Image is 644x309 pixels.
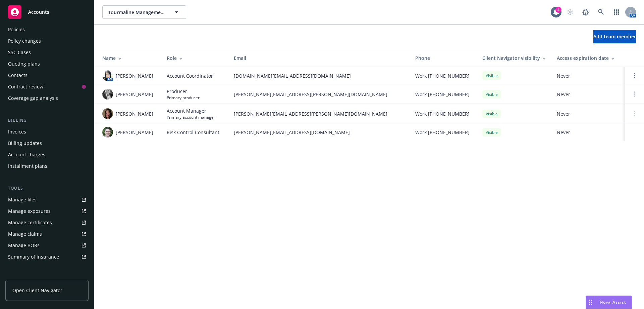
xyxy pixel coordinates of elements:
[482,54,546,62] div: Client Navigator visibility
[8,138,42,149] div: Billing updates
[167,129,219,136] span: Risk Control Consultant
[5,81,89,92] a: Contract review
[102,54,156,62] div: Name
[116,129,153,136] span: [PERSON_NAME]
[5,161,89,171] a: Installment plans
[8,47,31,58] div: SSC Cases
[8,240,40,251] div: Manage BORs
[557,91,620,98] span: Never
[167,107,215,114] span: Account Manager
[415,129,470,136] span: Work [PHONE_NUMBER]
[5,24,89,35] a: Policies
[557,129,620,136] span: Never
[557,72,620,79] span: Never
[234,91,405,98] span: [PERSON_NAME][EMAIL_ADDRESS][PERSON_NAME][DOMAIN_NAME]
[482,71,501,80] div: Visible
[102,5,186,19] button: Tourmaline Management LLC
[415,91,470,98] span: Work [PHONE_NUMBER]
[234,129,405,136] span: [PERSON_NAME][EMAIL_ADDRESS][DOMAIN_NAME]
[8,36,41,46] div: Policy changes
[5,217,89,228] a: Manage certificates
[5,36,89,46] a: Policy changes
[5,59,89,69] a: Quoting plans
[557,110,620,117] span: Never
[557,54,620,62] div: Access expiration date
[482,128,501,137] div: Visible
[116,72,153,79] span: [PERSON_NAME]
[593,33,636,40] span: Add team member
[234,110,405,117] span: [PERSON_NAME][EMAIL_ADDRESS][PERSON_NAME][DOMAIN_NAME]
[108,9,166,16] span: Tourmaline Management LLC
[594,5,608,19] a: Search
[167,95,200,101] span: Primary producer
[586,296,594,309] div: Drag to move
[8,93,58,104] div: Coverage gap analysis
[8,229,42,239] div: Manage claims
[8,24,25,35] div: Policies
[102,70,113,81] img: photo
[28,9,49,15] span: Accounts
[234,72,405,79] span: [DOMAIN_NAME][EMAIL_ADDRESS][DOMAIN_NAME]
[5,149,89,160] a: Account charges
[5,252,89,262] a: Summary of insurance
[5,240,89,251] a: Manage BORs
[12,287,62,294] span: Open Client Navigator
[116,91,153,98] span: [PERSON_NAME]
[167,54,223,62] div: Role
[102,127,113,138] img: photo
[8,217,52,228] div: Manage certificates
[482,110,501,118] div: Visible
[5,47,89,58] a: SSC Cases
[5,194,89,205] a: Manage files
[8,252,59,262] div: Summary of insurance
[5,117,89,124] div: Billing
[8,206,51,217] div: Manage exposures
[5,70,89,81] a: Contacts
[415,72,470,79] span: Work [PHONE_NUMBER]
[8,161,47,171] div: Installment plans
[8,70,28,81] div: Contacts
[102,89,113,100] img: photo
[8,149,45,160] div: Account charges
[563,5,577,19] a: Start snowing
[8,59,40,69] div: Quoting plans
[167,72,213,79] span: Account Coordinator
[102,108,113,119] img: photo
[415,54,472,62] div: Phone
[8,126,26,137] div: Invoices
[5,138,89,149] a: Billing updates
[5,93,89,104] a: Coverage gap analysis
[5,206,89,217] a: Manage exposures
[5,3,89,22] a: Accounts
[586,296,632,309] button: Nova Assist
[116,110,153,117] span: [PERSON_NAME]
[482,90,501,99] div: Visible
[8,194,37,205] div: Manage files
[555,7,561,13] div: 4
[234,54,405,62] div: Email
[5,126,89,137] a: Invoices
[5,229,89,239] a: Manage claims
[5,185,89,192] div: Tools
[600,299,626,305] span: Nova Assist
[631,72,639,80] a: Open options
[579,5,592,19] a: Report a Bug
[167,114,215,120] span: Primary account manager
[415,110,470,117] span: Work [PHONE_NUMBER]
[610,5,623,19] a: Switch app
[167,88,200,95] span: Producer
[593,30,636,43] button: Add team member
[8,81,43,92] div: Contract review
